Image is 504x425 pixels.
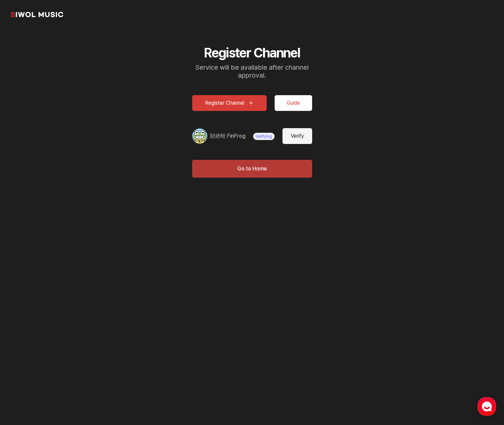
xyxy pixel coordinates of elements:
button: Verify [282,128,312,144]
span: Verifying [253,133,275,140]
span: Home [17,219,28,225]
h2: Register Channel [192,45,312,61]
a: Home [2,209,44,226]
a: Messages [44,209,85,226]
button: Register Channel [192,95,267,111]
img: 채널 프로필 이미지 [192,128,207,144]
span: Messages [55,220,74,225]
a: Settings [85,209,127,226]
p: Service will be available after channel approval. [192,63,312,79]
button: Go to Home [192,160,312,178]
a: 財經蛙 FinFrog [210,132,246,140]
span: Settings [98,219,114,225]
button: Guide [275,95,312,111]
